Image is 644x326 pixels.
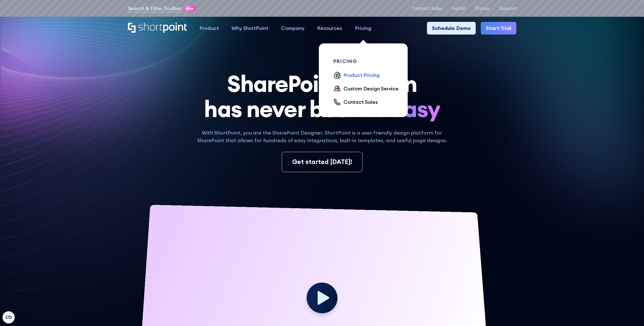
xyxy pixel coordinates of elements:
[349,22,378,35] a: Pricing
[475,6,489,11] a: Status
[553,267,644,326] iframe: Chat Widget
[333,71,380,80] a: Product Pricing
[232,24,268,32] div: Why ShortPoint
[452,6,465,11] a: Install
[333,85,399,93] a: Custom Design Service
[343,98,378,106] div: Contact Sales
[128,5,181,12] a: Search & Filter Toolbar
[281,24,304,32] div: Company
[275,22,311,35] a: Company
[343,71,380,79] div: Product Pricing
[481,22,516,35] a: Start Trial
[362,96,440,121] span: so easy
[225,22,275,35] a: Why ShortPoint
[282,152,362,172] a: Get started [DATE]!
[311,22,349,35] a: Resources
[292,157,352,167] div: Get started [DATE]!
[128,71,516,121] h1: SharePoint Design has never been
[200,24,219,32] div: Product
[427,22,476,35] a: Schedule Demo
[128,23,187,34] a: Home
[499,6,516,11] a: Support
[333,59,404,64] div: pricing
[412,6,442,11] a: Contact Sales
[317,24,342,32] div: Resources
[193,22,225,35] a: Product
[355,24,371,32] div: Pricing
[3,311,15,323] button: Open CMP widget
[333,98,378,107] a: Contact Sales
[343,85,399,92] div: Custom Design Service
[193,129,451,144] p: With ShortPoint, you are the SharePoint Designer. ShortPoint is a user-friendly design platform f...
